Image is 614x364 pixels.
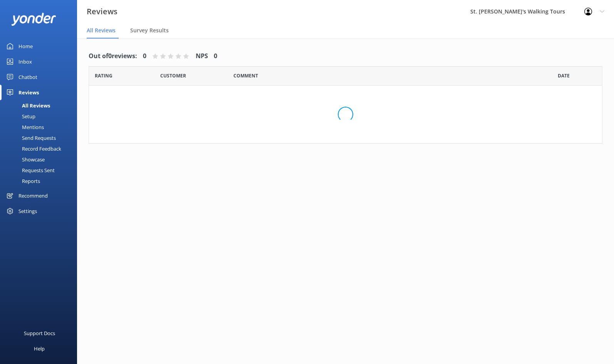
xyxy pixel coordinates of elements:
[5,176,77,186] a: Reports
[5,165,55,176] div: Requests Sent
[558,72,570,79] span: Date
[18,203,37,219] div: Settings
[5,154,45,165] div: Showcase
[5,122,77,133] a: Mentions
[18,85,39,100] div: Reviews
[18,69,37,85] div: Chatbot
[87,5,117,18] h3: Reviews
[5,143,61,154] div: Record Feedback
[89,51,137,61] h4: Out of 0 reviews:
[160,72,186,79] span: Date
[95,72,112,79] span: Date
[5,100,77,111] a: All Reviews
[18,188,48,203] div: Recommend
[5,122,44,133] div: Mentions
[18,39,33,54] div: Home
[5,133,56,143] div: Send Requests
[5,133,77,143] a: Send Requests
[5,111,35,122] div: Setup
[130,27,169,34] span: Survey Results
[24,325,55,341] div: Support Docs
[5,143,77,154] a: Record Feedback
[233,72,258,79] span: Question
[87,27,116,34] span: All Reviews
[214,51,217,61] h4: 0
[5,165,77,176] a: Requests Sent
[5,154,77,165] a: Showcase
[12,13,56,25] img: yonder-white-logo.png
[143,51,146,61] h4: 0
[5,111,77,122] a: Setup
[34,341,45,356] div: Help
[18,54,32,69] div: Inbox
[5,100,50,111] div: All Reviews
[196,51,208,61] h4: NPS
[5,176,40,186] div: Reports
